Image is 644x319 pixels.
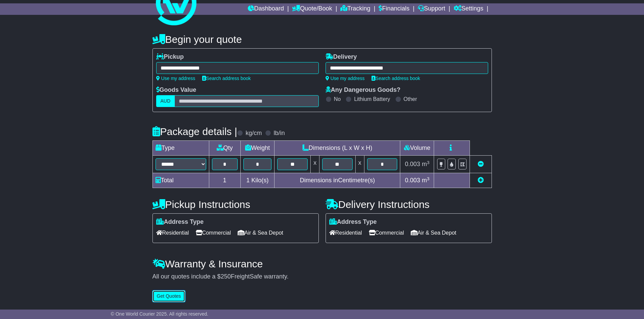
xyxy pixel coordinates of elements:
span: 0.003 [405,161,420,167]
label: Goods Value [156,86,196,94]
a: Settings [454,3,483,15]
td: Volume [400,141,434,156]
label: Any Dangerous Goods? [326,86,401,94]
a: Search address book [202,76,251,81]
span: Residential [329,228,362,238]
label: kg/cm [245,130,262,137]
span: Air & Sea Depot [238,228,283,238]
td: x [355,156,364,173]
span: 0.003 [405,177,420,184]
label: Other [404,96,417,102]
a: Quote/Book [292,3,332,15]
h4: Warranty & Insurance [152,258,492,269]
span: 250 [221,273,231,280]
td: Type [152,141,209,156]
td: Kilo(s) [240,173,275,188]
td: Weight [240,141,275,156]
td: Qty [209,141,240,156]
label: Address Type [329,218,377,226]
td: Dimensions in Centimetre(s) [275,173,400,188]
a: Tracking [340,3,370,15]
span: m [422,177,430,184]
a: Search address book [372,76,420,81]
label: lb/in [273,130,285,137]
a: Financials [379,3,409,15]
label: Delivery [326,53,357,61]
h4: Delivery Instructions [326,199,492,210]
label: AUD [156,95,175,107]
label: Pickup [156,53,184,61]
span: Commercial [196,228,231,238]
a: Add new item [478,177,484,184]
a: Use my address [326,76,365,81]
span: Commercial [369,228,404,238]
a: Use my address [156,76,195,81]
span: m [422,161,430,167]
span: Air & Sea Depot [411,228,456,238]
a: Remove this item [478,161,484,167]
label: No [334,96,341,102]
h4: Package details | [152,126,237,137]
label: Lithium Battery [354,96,390,102]
span: 1 [246,177,249,184]
td: x [311,156,319,173]
h4: Begin your quote [152,34,492,45]
div: All our quotes include a $ FreightSafe warranty. [152,273,492,281]
sup: 3 [427,160,430,165]
button: Get Quotes [152,290,186,302]
td: Dimensions (L x W x H) [275,141,400,156]
td: Total [152,173,209,188]
a: Dashboard [248,3,284,15]
a: Support [418,3,445,15]
span: © One World Courier 2025. All rights reserved. [111,311,209,317]
label: Address Type [156,218,204,226]
td: 1 [209,173,240,188]
span: Residential [156,228,189,238]
h4: Pickup Instructions [152,199,319,210]
sup: 3 [427,176,430,181]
